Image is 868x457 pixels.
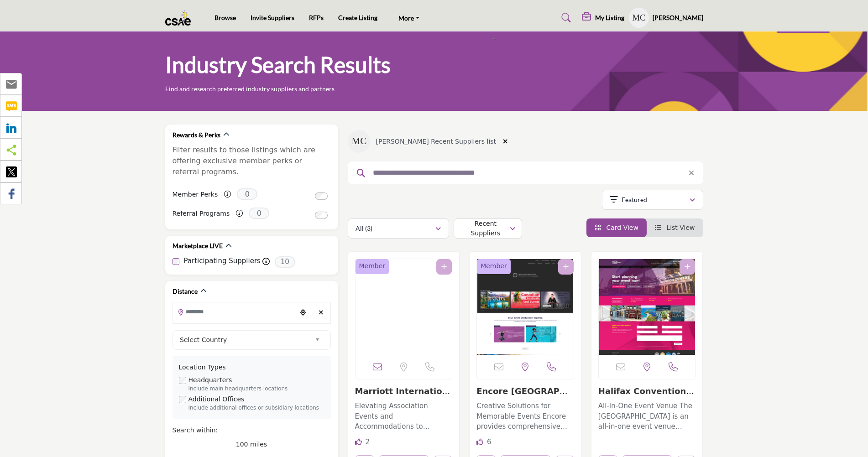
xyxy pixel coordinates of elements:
input: Switch to Referral Programs [315,212,328,219]
a: More [392,11,426,24]
a: Add To List [563,263,569,270]
a: Open Listing in new tab [599,259,695,355]
span: List View [666,224,695,231]
div: Choose your current location [296,303,310,322]
a: Encore [GEOGRAPHIC_DATA] [476,386,570,406]
i: Clear search location [503,138,508,145]
h5: [PERSON_NAME] [653,13,703,22]
li: List View [647,218,703,237]
a: View List [655,224,695,231]
a: Add To List [685,263,690,270]
a: Create Listing [338,14,377,21]
label: Headquarters [188,375,232,385]
a: Open Listing in new tab [356,259,452,355]
a: Search [553,10,577,25]
h3: Halifax Convention Centre [598,386,696,396]
button: Featured [602,190,703,210]
a: Invite Suppliers [251,14,294,21]
div: Include main headquarters locations [188,385,324,393]
a: Creative Solutions for Memorable Events Encore provides comprehensive event management and produc... [476,399,574,432]
p: Elevating Association Events and Accommodations to [GEOGRAPHIC_DATA] When it comes to hosting ass... [355,401,453,432]
span: Member [481,261,507,271]
h2: Marketplace LIVE [173,241,223,250]
button: Recent Suppliers [454,218,522,239]
span: 6 [487,438,492,446]
img: Marriott International [356,259,452,355]
div: Search within: [173,426,331,435]
p: Featured [622,195,647,204]
div: Location Types [179,363,324,372]
label: Member Perks [173,187,218,203]
a: Marriott Internation... [355,386,450,406]
h1: Industry Search Results [165,51,391,79]
div: Recent Suppliers [461,223,510,234]
img: Site Logo [165,10,196,26]
span: 2 [365,438,370,446]
input: Search Location [173,303,296,321]
div: Clear search location [314,303,328,322]
img: Encore Canada [477,259,574,355]
input: Participating Suppliers checkbox [173,258,179,265]
h2: Rewards & Perks [173,130,220,140]
button: Show hide supplier dropdown [629,8,649,28]
span: 10 [275,256,295,268]
h3: Marriott International [355,386,453,396]
a: Add To List [441,263,447,270]
i: Likes [355,438,362,445]
a: View Card [595,224,638,231]
span: Member [359,261,386,271]
p: Creative Solutions for Memorable Events Encore provides comprehensive event management and produc... [476,401,574,432]
h5: My Listing [595,14,624,22]
a: RFPs [309,14,324,21]
p: Filter results to those listings which are offering exclusive member perks or referral programs. [173,145,331,177]
span: 0 [237,188,257,200]
label: Participating Suppliers [184,256,261,266]
span: Card View [606,224,638,231]
i: Likes [476,438,483,445]
div: My Listing [582,12,624,23]
a: Open Listing in new tab [477,259,574,355]
a: Browse [214,14,236,21]
a: Halifax Convention C... [598,386,694,406]
img: Halifax Convention Centre [599,259,695,355]
span: Select Country [180,334,311,345]
label: Referral Programs [173,206,230,222]
p: All (3) [356,224,372,233]
label: Additional Offices [188,395,245,404]
p: Find and research preferred industry suppliers and partners [165,84,335,93]
input: Switch to Member Perks [315,192,328,200]
h3: Encore Canada [476,386,574,396]
div: Include additional offices or subsidiary locations [188,404,324,412]
p: All-In-One Event Venue The [GEOGRAPHIC_DATA] is an all-in-one event venue located in downtown [GE... [598,401,696,432]
span: 100 miles [236,441,267,448]
h6: [PERSON_NAME] Recent Suppliers list [376,138,497,145]
button: All (3) [348,218,449,239]
li: Card View [586,218,647,237]
h2: Distance [173,287,198,296]
a: All-In-One Event Venue The [GEOGRAPHIC_DATA] is an all-in-one event venue located in downtown [GE... [598,399,696,432]
a: Elevating Association Events and Accommodations to [GEOGRAPHIC_DATA] When it comes to hosting ass... [355,399,453,432]
span: 0 [249,208,269,219]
